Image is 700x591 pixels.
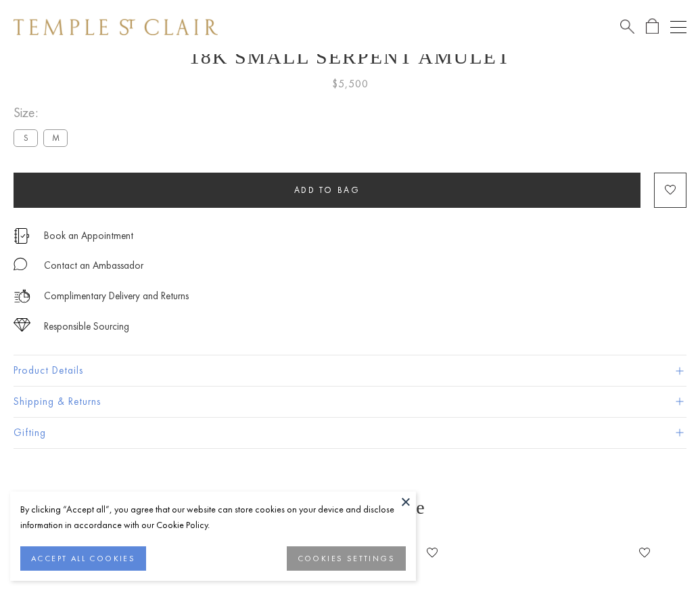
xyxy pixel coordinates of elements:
[294,184,360,196] span: Add to bag
[20,546,146,571] button: ACCEPT ALL COOKIES
[14,228,30,244] img: icon_appointment.svg
[14,257,27,271] img: MessageIcon-01_2.svg
[43,129,68,146] label: M
[670,19,686,35] button: Open navigation
[14,45,686,68] h1: 18K Small Serpent Amulet
[332,75,369,93] span: $5,500
[620,18,634,35] a: Search
[14,173,640,208] button: Add to bag
[646,18,659,35] a: Open Shopping Bag
[287,546,406,571] button: COOKIES SETTINGS
[14,387,686,417] button: Shipping & Returns
[44,228,133,243] a: Book an Appointment
[44,257,143,274] div: Contact an Ambassador
[44,288,189,305] p: Complimentary Delivery and Returns
[44,318,129,335] div: Responsible Sourcing
[20,502,406,533] div: By clicking “Accept all”, you agree that our website can store cookies on your device and disclos...
[14,102,73,124] span: Size:
[14,288,30,305] img: icon_delivery.svg
[14,418,686,448] button: Gifting
[14,129,38,146] label: S
[14,355,686,386] button: Product Details
[14,318,30,332] img: icon_sourcing.svg
[14,19,218,35] img: Temple St. Clair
